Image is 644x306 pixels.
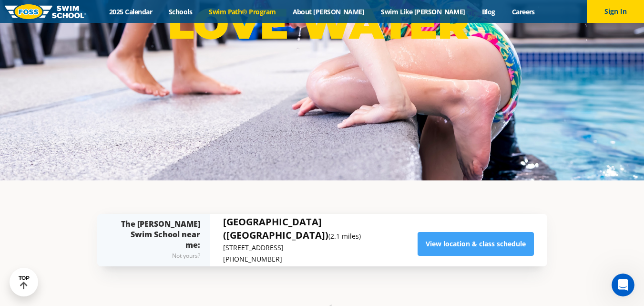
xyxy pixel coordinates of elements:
div: Not yours? [116,250,200,262]
h5: [GEOGRAPHIC_DATA] ([GEOGRAPHIC_DATA]) [223,215,418,242]
a: Schools [161,7,201,16]
a: Careers [503,7,543,16]
small: (2.1 miles) [328,232,361,241]
p: [PHONE_NUMBER] [223,253,418,265]
img: FOSS Swim School Logo [5,4,86,19]
a: Swim Like [PERSON_NAME] [373,7,474,16]
a: Blog [473,7,503,16]
p: [STREET_ADDRESS] [223,242,418,253]
a: About [PERSON_NAME] [284,7,373,16]
a: 2025 Calendar [101,7,161,16]
a: View location & class schedule [418,232,534,256]
div: TOP [19,275,30,290]
div: The [PERSON_NAME] Swim School near me: [116,219,200,262]
iframe: Intercom live chat [612,274,634,296]
a: Swim Path® Program [201,7,284,16]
